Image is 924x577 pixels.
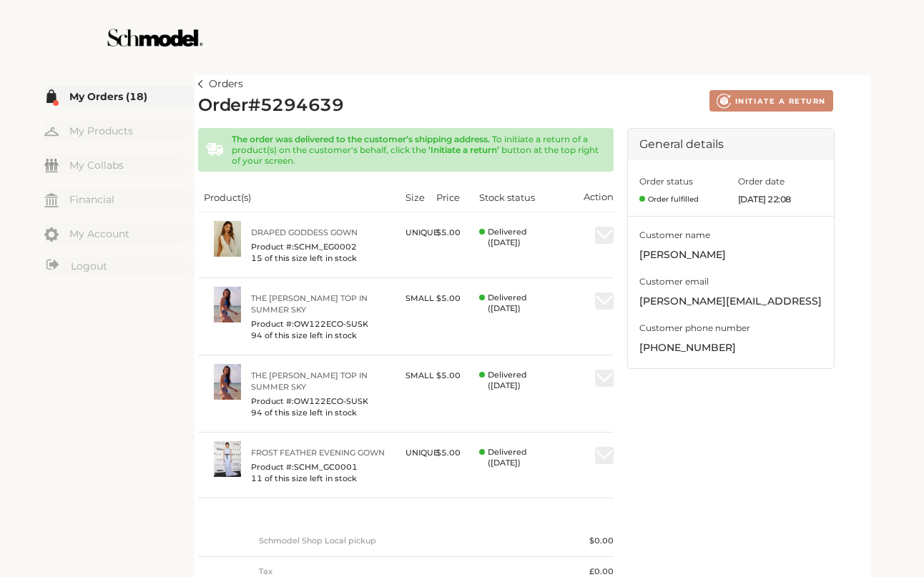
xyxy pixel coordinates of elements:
span: Product #: SCHM_GC0001 [251,461,394,473]
span: Delivered [488,370,571,380]
span: 94 of this size left in stock [251,330,394,341]
span: $ 5.00 [436,448,461,458]
span: [PERSON_NAME] [639,247,822,264]
span: The order was delivered to the customer’s shipping address. [232,134,490,144]
span: £0.00 [589,566,614,576]
span: Delivered [479,370,571,391]
span: Delivered [488,227,571,237]
a: Logout [44,257,195,275]
span: Customer name [639,228,822,242]
h2: Order # 5294639 [198,95,344,117]
span: Order fulfilled [639,194,699,204]
span: 11 of this size left in stock [251,473,394,484]
span: Customer email [639,275,822,289]
a: Financial [44,189,195,209]
span: Delivered [488,447,571,458]
th: Stock status [473,182,558,212]
button: INITIATE A RETURN [709,90,833,112]
th: Product(s) [198,182,400,212]
span: Product #: SCHM_EG0002 [251,241,394,252]
div: UNIQUE [406,221,438,244]
span: Schmodel Shop Local pickup [259,536,376,546]
img: my-hanger.svg [44,124,59,139]
span: Customer phone number [639,321,822,335]
img: my-financial.svg [44,193,59,207]
a: Frost Feather Evening Gown [251,447,394,458]
a: My Products [44,120,195,141]
a: Orders [198,76,243,93]
th: Size [400,182,431,212]
a: The [PERSON_NAME] Top in Summer Sky [251,370,394,393]
div: Menu [44,86,195,277]
a: My Collabs [44,154,195,175]
span: [DATE] 22:08 [738,194,822,204]
span: 15 of this size left in stock [251,252,394,264]
span: $ 5.00 [436,293,461,303]
img: my-account.svg [44,227,59,242]
span: [PHONE_NUMBER] [639,340,822,357]
span: Order date [738,176,785,187]
a: The [PERSON_NAME] Top in Summer Sky [251,292,394,315]
span: $ 5.00 [436,370,461,380]
span: General details [639,137,724,151]
a: Draped Goddess Gown [251,227,394,238]
div: To initiate a return of a product(s) on the customer's behalf, click the button at the top right ... [223,134,602,166]
img: my-order.svg [44,89,59,104]
span: INITIATE A RETURN [735,97,826,106]
span: Delivered [479,227,571,248]
span: $ 5.00 [436,227,461,237]
span: kavya+hayat@providence.pw [639,293,822,310]
span: 94 of this size left in stock [251,407,394,418]
span: Delivered [479,447,571,468]
span: Action [584,191,614,202]
span: Tax [259,566,272,576]
div: UNIQUE [406,441,438,464]
span: Delivered [479,292,571,314]
div: SMALL [406,364,434,387]
a: My Account [44,223,195,244]
img: left-arrow.svg [198,80,203,88]
span: Delivered [488,292,571,303]
span: $ 0.00 [589,536,614,546]
a: My Orders (18) [44,86,195,107]
th: Price [431,182,473,212]
span: Product #: OW122ECO-SUSK [251,318,394,330]
span: Product #: OW122ECO-SUSK [251,395,394,407]
div: SMALL [406,287,434,310]
img: my-friends.svg [44,159,59,172]
span: ‘Initiate a return’ [428,144,499,155]
span: Order status [639,176,693,187]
